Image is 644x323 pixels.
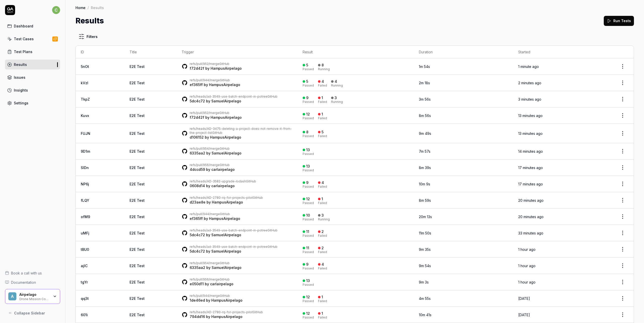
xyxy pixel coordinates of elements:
a: HampusAirpelago [209,216,240,221]
th: Trigger [177,46,298,58]
div: Failed [318,185,327,188]
div: 11 [306,229,309,234]
div: GitHub [190,147,242,151]
a: E2E Test [130,81,145,85]
div: Drone Mission Control [19,297,50,301]
div: Passed [303,135,314,138]
time: 1m 54s [419,64,430,69]
div: Airpelago [19,292,50,297]
a: TkpZ [81,97,90,101]
div: 9 [306,96,308,100]
time: 1 hour ago [518,264,536,268]
div: 1 [321,311,323,316]
div: 1 [321,96,323,100]
div: GitHub [190,196,263,200]
a: E2E Test [130,296,145,301]
div: Passed [303,185,314,188]
a: carlairpelago [211,167,235,172]
div: 5 [306,79,308,84]
a: HampusAirpelago [212,200,243,204]
a: NP6j [81,182,89,186]
time: 8m 39s [419,166,431,170]
a: HampusAirpelago [210,135,241,139]
time: 9m 54s [419,264,431,268]
div: 3 [335,96,337,100]
div: 11 [306,246,309,250]
div: GitHub [190,111,242,115]
a: E2E Test [130,215,145,219]
a: 9D1m [81,149,90,153]
div: 5 [306,63,308,67]
a: refs/heads/AD-3475-deleting-a-project-does-not-remove-it-from-the-project-list [190,127,292,135]
div: Test Cases [14,36,34,42]
div: 12 [306,311,310,316]
div: / [88,5,89,10]
div: Failed [318,117,327,120]
div: by [190,115,242,120]
a: e050d11 [190,282,204,286]
a: 0608d14 [190,184,205,188]
a: refs/heads/ad-3549-use-batch-endpoint-in-potree [190,228,267,232]
div: 4 [335,79,337,84]
div: 4 [321,262,324,267]
a: 6335aa2 [190,151,205,155]
a: E2E Test [130,113,145,118]
time: 9m 35s [419,247,431,252]
div: Results [91,5,104,10]
a: E2E Test [130,231,145,235]
div: Issues [14,75,25,80]
a: 6335aa2 [190,265,205,270]
a: Home [75,5,86,10]
div: 5 [321,130,324,134]
th: ID [76,46,125,58]
div: Passed [303,100,314,103]
div: 2 [321,246,324,250]
a: E2E Test [130,280,145,284]
a: E2E Test [130,149,145,153]
a: 1de46ed [190,298,205,302]
a: refs/heads/AD-2780-rq-for-projects-pilot [190,196,253,199]
div: Failed [318,201,327,205]
a: E2E Test [130,131,145,136]
div: 13 [306,164,310,169]
a: Results [5,60,60,69]
div: Running [331,100,343,103]
a: refs/pull/944/merge [190,212,220,216]
div: Failed [318,135,327,138]
a: E2E Test [130,166,145,170]
div: Running [318,218,330,221]
div: 3 [321,213,324,218]
div: 13 [306,278,310,283]
time: 3m 56s [419,97,431,101]
a: refs/pull/952/merge [190,62,219,66]
a: tgYr [81,280,88,284]
div: Passed [303,251,314,254]
time: 13 minutes ago [518,113,543,118]
time: 3 minutes ago [518,97,541,101]
a: 5dc4c72 [190,99,205,103]
a: 601i [81,313,88,317]
th: Duration [414,46,513,58]
div: Settings [14,100,28,106]
a: refs/heads/AD-3582-upgrade-lodash [190,179,246,183]
time: 9m 3s [419,280,429,284]
div: by [190,265,242,270]
a: Test Cases [5,34,60,44]
time: [DATE] [518,313,530,317]
a: 5dc4c72 [190,233,205,237]
div: 4 [321,79,324,84]
div: 13 [306,148,310,152]
a: SamuelAirpelago [211,233,241,237]
div: 12 [306,112,310,116]
a: 794dd16 [190,314,205,319]
div: 12 [306,295,310,299]
div: Passed [303,68,314,71]
div: 9 [306,262,308,267]
a: carlairpelago [210,282,233,286]
a: tBU0 [81,247,89,252]
div: Failed [318,100,327,103]
button: Collapse Sidebar [5,308,60,318]
div: Passed [303,152,314,155]
time: 2 minutes ago [518,81,541,85]
a: refs/heads/ad-3549-use-batch-endpoint-in-potree [190,95,267,98]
